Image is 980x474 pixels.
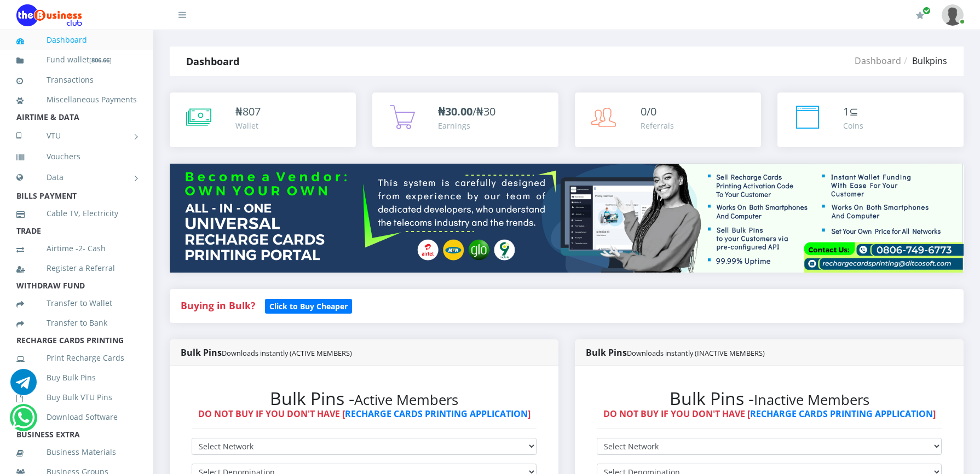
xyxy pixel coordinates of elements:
h2: Bulk Pins - [192,388,537,409]
small: Active Members [354,390,458,409]
a: Cable TV, Electricity [16,201,137,226]
a: Vouchers [16,144,137,169]
div: Coins [843,120,863,131]
img: User [942,4,964,26]
div: ⊆ [843,103,863,120]
strong: DO NOT BUY IF YOU DON'T HAVE [ ] [603,408,936,420]
a: Dashboard [16,27,137,53]
li: Bulkpins [901,54,947,67]
a: Miscellaneous Payments [16,87,137,112]
a: Print Recharge Cards [16,345,137,371]
span: 1 [843,104,849,119]
h2: Bulk Pins - [597,388,942,409]
div: Earnings [438,120,495,131]
small: [ ] [89,56,112,64]
span: 0/0 [641,104,656,119]
a: Chat for support [10,377,37,395]
a: Fund wallet[806.66] [16,47,137,73]
strong: DO NOT BUY IF YOU DON'T HAVE [ ] [198,408,531,420]
strong: Bulk Pins [181,346,352,359]
span: Renew/Upgrade Subscription [923,7,931,15]
a: Transfer to Wallet [16,291,137,316]
a: RECHARGE CARDS PRINTING APPLICATION [345,408,528,420]
img: multitenant_rcp.png [170,164,964,273]
a: Dashboard [855,55,901,67]
a: Transfer to Bank [16,310,137,336]
a: Register a Referral [16,256,137,281]
a: Transactions [16,67,137,93]
small: Inactive Members [754,390,869,409]
strong: Buying in Bulk? [181,299,255,312]
a: Business Materials [16,440,137,465]
a: RECHARGE CARDS PRINTING APPLICATION [750,408,933,420]
a: ₦807 Wallet [170,93,356,147]
b: ₦30.00 [438,104,472,119]
span: /₦30 [438,104,495,119]
a: Data [16,164,137,191]
small: Downloads instantly (ACTIVE MEMBERS) [222,348,352,358]
strong: Dashboard [186,55,239,68]
a: VTU [16,122,137,149]
span: 807 [243,104,261,119]
img: Logo [16,4,82,26]
a: Buy Bulk Pins [16,365,137,390]
b: 806.66 [91,56,109,64]
a: Click to Buy Cheaper [265,299,352,312]
a: ₦30.00/₦30 Earnings [372,93,558,147]
div: Wallet [235,120,261,131]
div: Referrals [641,120,674,131]
small: Downloads instantly (INACTIVE MEMBERS) [627,348,765,358]
div: ₦ [235,103,261,120]
a: Buy Bulk VTU Pins [16,385,137,410]
a: Chat for support [12,413,34,431]
i: Renew/Upgrade Subscription [916,11,924,20]
b: Click to Buy Cheaper [269,301,348,311]
a: 0/0 Referrals [575,93,761,147]
strong: Bulk Pins [586,346,765,359]
a: Download Software [16,404,137,430]
a: Airtime -2- Cash [16,236,137,261]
